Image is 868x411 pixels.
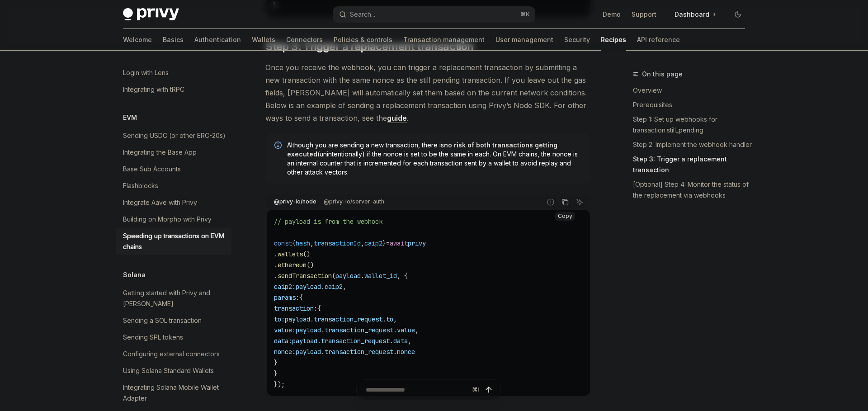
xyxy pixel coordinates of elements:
span: . [321,283,325,291]
a: Wallets [252,29,275,51]
input: Ask a question... [366,380,468,400]
button: Report incorrect code [545,196,557,208]
span: hash [296,239,310,247]
div: Flashblocks [123,180,158,191]
span: // payload is from the webhook [274,217,382,226]
div: Sending SPL tokens [123,332,183,343]
span: . [393,348,397,356]
span: transactionId [314,239,361,247]
span: , { [397,272,408,280]
span: privy [408,239,426,247]
span: transaction_request [325,348,393,356]
span: transaction: [274,304,317,312]
button: Open search [333,6,535,23]
span: caip2: [274,283,296,291]
span: payload [296,326,321,334]
a: User management [495,29,553,51]
a: Connectors [286,29,323,51]
div: Integrating the Base App [123,147,197,158]
div: Search... [350,9,375,20]
span: await [390,239,408,247]
img: dark logo [123,8,179,21]
span: } [274,359,278,367]
span: transaction_request [321,337,390,345]
span: . [390,337,393,345]
span: nonce [397,348,415,356]
a: Getting started with Privy and [PERSON_NAME] [116,285,231,312]
span: . [321,326,325,334]
a: Sending USDC (or other ERC-20s) [116,128,231,144]
h5: Solana [123,269,146,280]
span: caip2 [364,239,382,247]
span: value [397,326,415,334]
span: payload [335,272,361,280]
span: Dashboard [675,10,709,19]
span: . [274,272,278,280]
div: Integrating with tRPC [123,84,184,95]
a: Basics [163,29,184,51]
div: @privy-io/server-auth [321,196,387,207]
span: . [382,315,386,323]
span: caip2 [325,283,343,291]
span: . [361,272,364,280]
span: data: [274,337,292,345]
a: Integrating with tRPC [116,81,231,98]
a: Authentication [194,29,241,51]
a: Sending a SOL transaction [116,312,231,329]
a: Demo [603,10,621,19]
span: nonce: [274,348,296,356]
span: . [274,250,278,258]
a: Prerequisites [633,98,752,112]
div: Speeding up transactions on EVM chains [123,231,226,252]
a: guide [387,113,407,123]
span: . [321,348,325,356]
span: payload [296,348,321,356]
span: } [382,239,386,247]
a: Transaction management [403,29,485,51]
div: Copy [555,212,575,221]
span: , [415,326,419,334]
a: Flashblocks [116,178,231,194]
span: () [303,250,310,258]
button: Toggle dark mode [731,7,745,22]
span: . [310,315,314,323]
span: to: [274,315,285,323]
span: , [393,315,397,323]
span: payload [296,283,321,291]
span: Although you are sending a new transaction, there is (unintentionally) if the nonce is set to be ... [287,141,582,177]
span: () [307,261,314,269]
a: Integrate Aave with Privy [116,194,231,211]
span: payload [285,315,310,323]
a: Dashboard [667,7,723,22]
div: Configuring external connectors [123,349,220,359]
div: @privy-io/node [271,196,319,207]
a: Speeding up transactions on EVM chains [116,228,231,255]
button: Send message [482,383,495,396]
a: API reference [637,29,680,51]
span: value: [274,326,296,334]
div: Integrating Solana Mobile Wallet Adapter [123,382,226,404]
div: Sending USDC (or other ERC-20s) [123,130,226,141]
a: Integrating the Base App [116,144,231,161]
button: Copy the contents from the code block [559,196,571,208]
button: Ask AI [574,196,585,208]
span: { [317,304,321,312]
a: Building on Morpho with Privy [116,211,231,227]
div: Using Solana Standard Wallets [123,365,214,376]
span: Once you receive the webhook, you can trigger a replacement transaction by submitting a new trans... [265,61,591,124]
span: params: [274,293,299,302]
span: ethereum [278,261,307,269]
a: Configuring external connectors [116,346,231,362]
span: data [393,337,408,345]
div: Login with Lens [123,67,169,78]
span: } [274,369,278,378]
strong: no risk of both transactions getting executed [287,141,557,158]
svg: Info [274,142,283,151]
a: Overview [633,83,752,98]
div: Base Sub Accounts [123,164,181,175]
a: Security [564,29,590,51]
a: Login with Lens [116,65,231,81]
span: , [408,337,411,345]
span: { [292,239,296,247]
a: Base Sub Accounts [116,161,231,177]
